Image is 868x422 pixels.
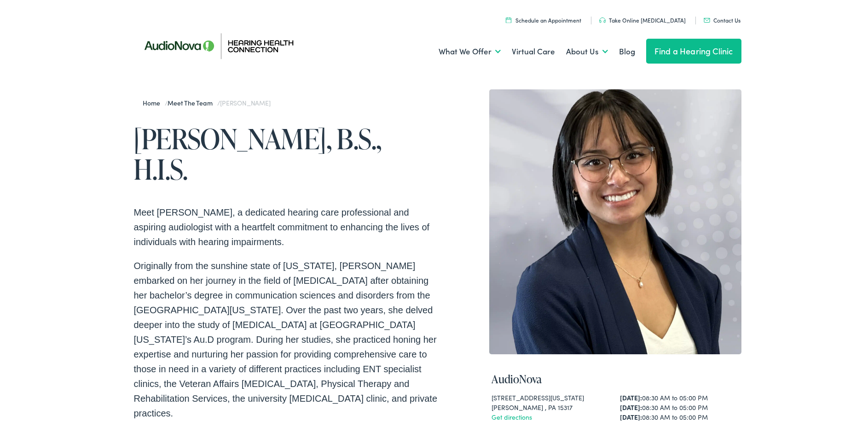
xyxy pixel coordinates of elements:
[704,14,741,22] a: Contact Us
[506,15,511,21] img: utility icon
[492,371,739,384] h4: AudioNova
[620,401,642,410] strong: [DATE]:
[439,33,501,67] a: What We Offer
[143,96,165,105] a: Home
[168,96,217,105] a: Meet the Team
[492,410,532,420] a: Get directions
[134,203,438,247] p: Meet [PERSON_NAME], a dedicated hearing care professional and aspiring audiologist with a heartfe...
[220,96,270,105] span: [PERSON_NAME]
[599,16,606,21] img: utility icon
[646,37,741,62] a: Find a Hearing Clinic
[143,96,271,105] span: / /
[506,14,582,22] a: Schedule an Appointment
[492,401,610,410] div: [PERSON_NAME] , PA 15317
[599,14,686,22] a: Take Online [MEDICAL_DATA]
[134,257,438,419] p: Originally from the sunshine state of [US_STATE], [PERSON_NAME] embarked on her journey in the fi...
[619,33,635,67] a: Blog
[134,122,438,182] h1: [PERSON_NAME], B.S., H.I.S.
[566,33,608,67] a: About Us
[620,391,642,400] strong: [DATE]:
[492,391,610,401] div: [STREET_ADDRESS][US_STATE]
[512,33,555,67] a: Virtual Care
[620,410,642,420] strong: [DATE]:
[704,16,710,21] img: utility icon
